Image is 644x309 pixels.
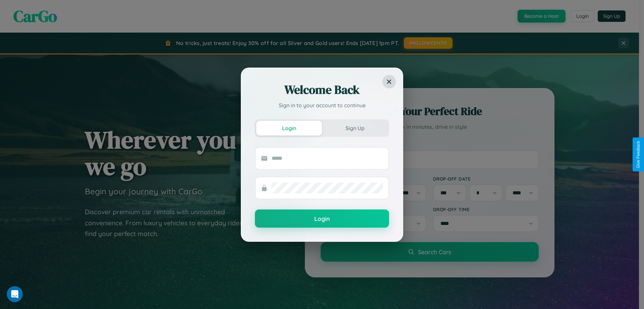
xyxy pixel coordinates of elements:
[636,141,641,168] div: Give Feedback
[322,121,388,136] button: Sign Up
[255,101,389,109] p: Sign in to your account to continue
[255,82,389,98] h2: Welcome Back
[7,286,23,302] iframe: Intercom live chat
[255,209,389,228] button: Login
[256,121,322,136] button: Login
